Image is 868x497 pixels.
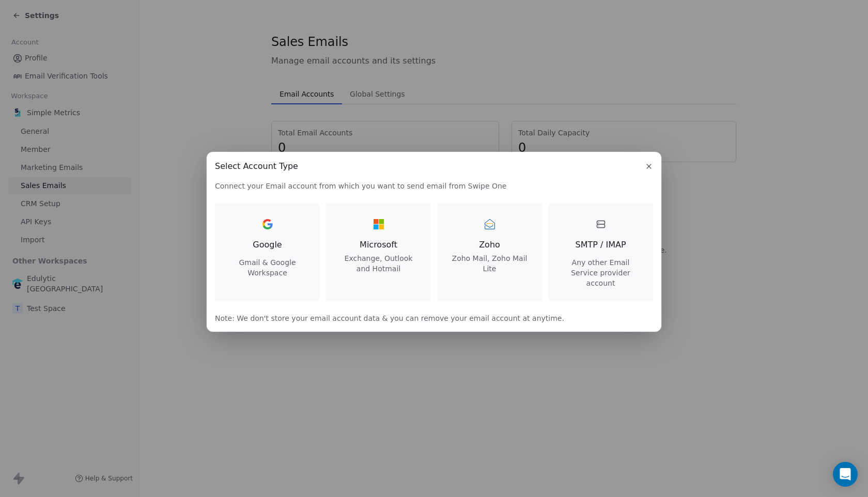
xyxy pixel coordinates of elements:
span: Google [253,239,282,251]
span: Note: We don't store your email account data & you can remove your email account at anytime. [215,313,653,323]
span: Select Account Type [215,160,298,173]
span: SMTP / IMAP [575,239,626,251]
span: Zoho [450,239,530,251]
span: Exchange, Outlook and Hotmail [338,253,419,274]
span: Zoho Mail, Zoho Mail Lite [450,253,530,274]
span: Connect your Email account from which you want to send email from Swipe One [215,181,653,191]
span: Gmail & Google Workspace [227,257,307,278]
span: Any other Email Service provider account [561,257,641,288]
span: Microsoft [338,239,419,251]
